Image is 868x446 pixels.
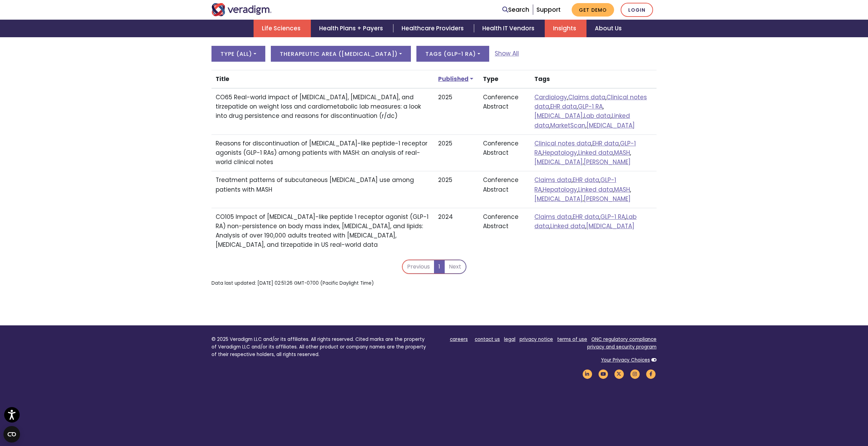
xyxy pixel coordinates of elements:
[211,3,272,16] img: Veradigm logo
[534,139,591,148] a: Clinical notes data
[502,5,529,14] a: Search
[530,208,657,254] td: , , , , ,
[434,260,445,273] a: 1
[614,149,630,157] a: MASH
[211,46,265,62] button: Type (All)
[534,112,583,120] a: [MEDICAL_DATA]
[211,208,434,254] td: CO105 Impact of [MEDICAL_DATA]-like peptide 1 receptor agonist (GLP-1 RA) non-persistence on body...
[578,185,613,194] a: Linked data
[543,185,577,194] a: Hepatology
[613,371,625,377] a: Veradigm Twitter Link
[479,70,530,88] th: Type
[581,371,593,377] a: Veradigm LinkedIn Link
[645,371,657,377] a: Veradigm Facebook Link
[311,20,393,37] a: Health Plans + Payers
[591,336,657,343] a: ONC regulatory compliance
[550,102,577,111] a: EHR data
[254,20,311,37] a: Life Sciences
[534,158,583,166] a: [MEDICAL_DATA]
[534,112,630,129] a: Linked data
[211,280,374,286] span: Data last updated: [DATE] 02:51:26 GMT-0700 (Pacific Daylight Time)
[530,70,657,88] th: Tags
[271,46,411,62] button: Therapeutic Area ([MEDICAL_DATA])
[211,70,434,88] th: Title
[545,20,586,37] a: Insights
[586,20,630,37] a: About Us
[211,171,434,208] td: Treatment patterns of subcutaneous [MEDICAL_DATA] use among patients with MASH
[573,213,599,221] a: EHR data
[586,121,635,130] a: [MEDICAL_DATA]
[479,88,530,134] td: Conference Abstract
[550,222,585,230] a: Linked data
[479,208,530,254] td: Conference Abstract
[475,336,500,343] a: contact us
[450,336,468,343] a: careers
[504,336,515,343] a: legal
[434,134,479,171] td: 2025
[621,3,653,17] a: Login
[587,344,657,350] a: privacy and security program
[434,88,479,134] td: 2025
[568,93,605,101] a: Claims data
[211,88,434,134] td: CO65 Real-world impact of [MEDICAL_DATA], [MEDICAL_DATA], and tirzepatide on weight loss and card...
[530,171,657,208] td: , , , , , , ,
[543,149,577,157] a: Hepatology
[393,20,474,37] a: Healthcare Providers
[584,195,631,203] a: [PERSON_NAME]
[474,20,545,37] a: Health IT Vendors
[584,158,631,166] a: [PERSON_NAME]
[416,46,489,62] button: Tags (GLP-1 RA)
[3,426,20,443] button: Open CMP widget
[495,49,519,58] a: Show All
[578,102,603,111] a: GLP-1 RA
[211,336,429,358] p: © 2025 Veradigm LLC and/or its affiliates. All rights reserved. Cited marks are the property of V...
[534,176,572,184] a: Claims data
[578,149,613,157] a: Linked data
[530,88,657,134] td: , , , , , , , , ,
[629,371,641,377] a: Veradigm Instagram Link
[601,357,650,363] a: Your Privacy Choices
[211,134,434,171] td: Reasons for discontinuation of [MEDICAL_DATA]-like peptide-1 receptor agonists (GLP-1 RAs) among ...
[592,139,619,148] a: EHR data
[402,260,466,280] nav: Pagination Controls
[550,121,585,130] a: MarketScan
[434,208,479,254] td: 2024
[434,171,479,208] td: 2025
[534,213,572,221] a: Claims data
[520,336,553,343] a: privacy notice
[736,396,860,438] iframe: Drift Chat Widget
[614,185,630,194] a: MASH
[534,93,567,101] a: Cardiology
[534,176,616,193] a: GLP-1 RA
[573,176,599,184] a: EHR data
[536,6,561,14] a: Support
[530,134,657,171] td: , , , , , , ,
[479,171,530,208] td: Conference Abstract
[572,3,614,17] a: Get Demo
[534,139,636,157] a: GLP-1 RA
[586,222,634,230] a: [MEDICAL_DATA]
[557,336,587,343] a: terms of use
[479,134,530,171] td: Conference Abstract
[600,213,625,221] a: GLP-1 RA
[584,112,611,120] a: Lab data
[438,75,474,83] a: Published
[534,195,583,203] a: [MEDICAL_DATA]
[597,371,609,377] a: Veradigm YouTube Link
